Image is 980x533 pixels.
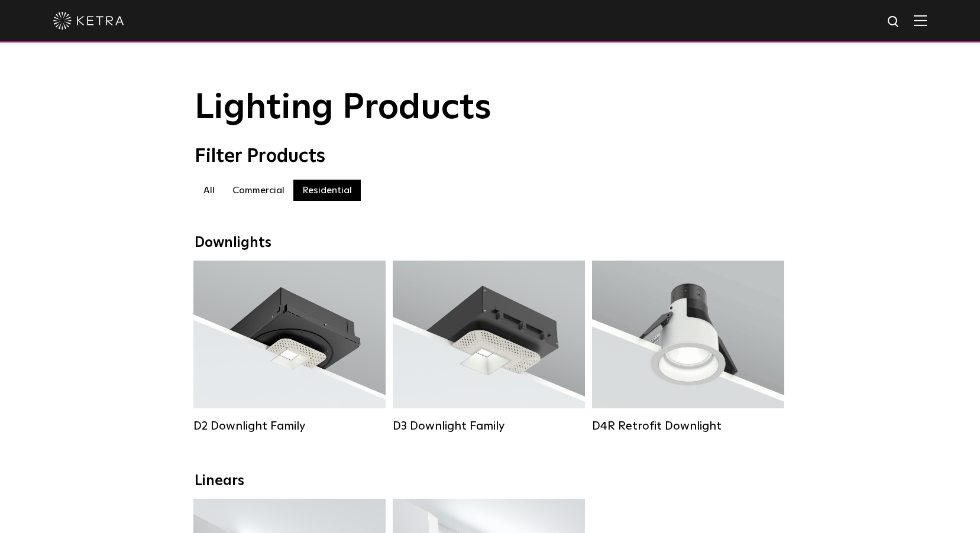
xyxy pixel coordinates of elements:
[193,261,386,433] a: D2 Downlight Family Lumen Output:1200Colors:White / Black / Gloss Black / Silver / Bronze / Silve...
[193,419,386,433] div: D2 Downlight Family
[293,180,361,201] label: Residential
[53,12,124,30] img: ketra-logo-2019-white
[393,419,585,433] div: D3 Downlight Family
[195,90,491,126] span: Lighting Products
[195,145,786,168] div: Filter Products
[914,15,927,26] img: Hamburger%20Nav.svg
[195,180,224,201] label: All
[592,419,784,433] div: D4R Retrofit Downlight
[592,261,784,433] a: D4R Retrofit Downlight Lumen Output:800Colors:White / BlackBeam Angles:15° / 25° / 40° / 60°Watta...
[224,180,293,201] label: Commercial
[195,235,786,252] div: Downlights
[887,15,901,30] img: search icon
[195,473,786,490] div: Linears
[393,261,585,433] a: D3 Downlight Family Lumen Output:700 / 900 / 1100Colors:White / Black / Silver / Bronze / Paintab...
